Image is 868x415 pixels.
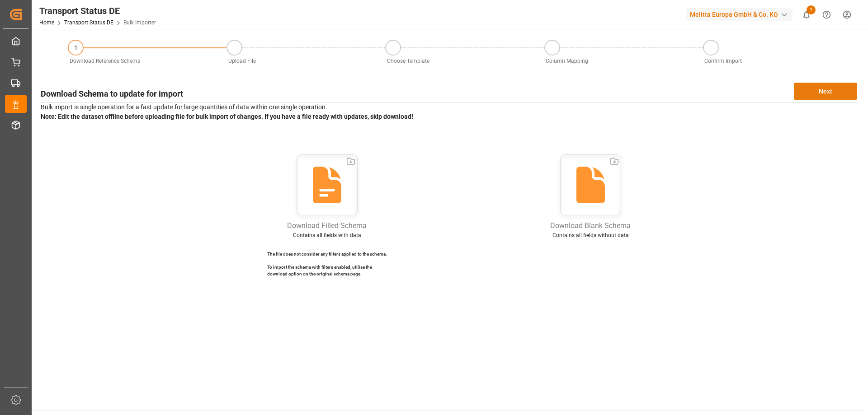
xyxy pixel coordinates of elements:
[794,83,857,100] button: Next
[64,19,113,26] a: Transport Status DE
[550,220,631,231] p: Download Blank Schema
[70,58,141,64] span: Download Reference Schema
[387,58,429,64] span: Choose Template
[704,58,742,64] span: Confirm Import
[816,5,837,25] button: Help Center
[39,19,54,26] a: Home
[293,231,361,239] p: Contains all fields with data
[552,231,629,239] p: Contains all fields without data
[267,251,387,257] p: The file does not consider any filters applied to the schema.
[267,264,387,277] p: To import the schema with filters enabled, utilise the download option on the original schema page.
[546,58,588,64] span: Column Mapping
[41,88,183,100] h3: Download Schema to update for import
[686,8,793,21] div: Melitta Europa GmbH & Co. KG
[41,113,413,120] strong: Note: Edit the dataset offline before uploading file for bulk import of changes. If you have a fi...
[686,6,796,23] button: Melitta Europa GmbH & Co. KG
[807,5,816,14] span: 1
[228,58,256,64] span: Upload File
[287,220,367,231] p: Download Filled Schema
[39,4,156,18] div: Transport Status DE
[41,103,857,121] p: Bulk import is single operation for a fast update for large quantities of data within one single ...
[796,5,816,25] button: show 1 new notifications
[69,41,83,56] div: 1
